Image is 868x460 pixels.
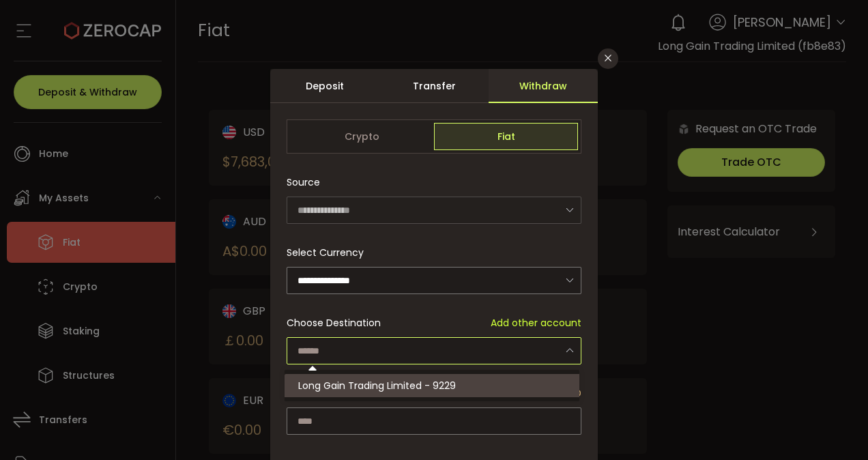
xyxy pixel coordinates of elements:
[702,313,868,460] iframe: Chat Widget
[489,69,598,103] div: Withdraw
[287,169,320,196] span: Source
[298,379,456,392] span: Long Gain Trading Limited - 9229
[491,316,581,330] span: Add other account
[287,316,381,330] span: Choose Destination
[290,123,434,150] span: Crypto
[598,48,618,69] button: Close
[434,123,578,150] span: Fiat
[270,69,379,103] div: Deposit
[287,246,372,259] label: Select Currency
[379,69,489,103] div: Transfer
